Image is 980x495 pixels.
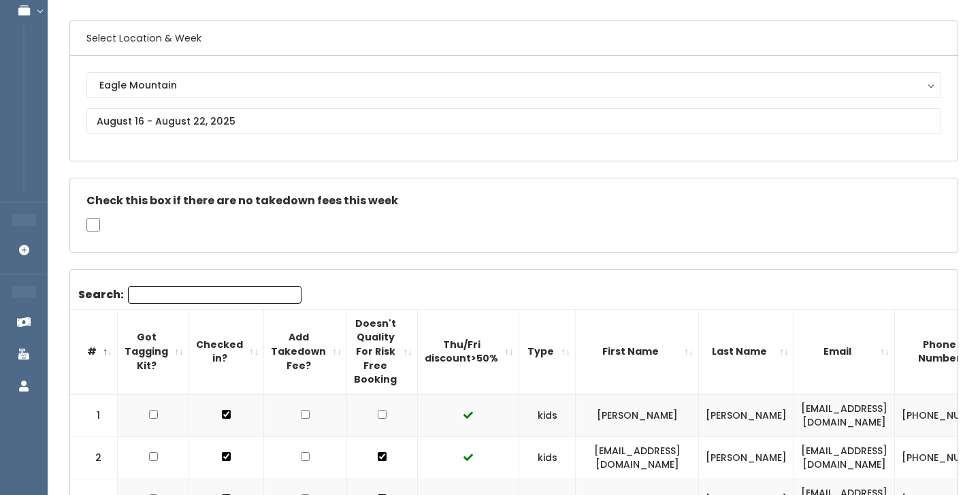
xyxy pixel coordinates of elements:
div: Eagle Mountain [99,78,928,93]
label: Search: [78,286,301,304]
td: [EMAIL_ADDRESS][DOMAIN_NAME] [794,436,895,479]
th: Got Tagging Kit?: activate to sort column ascending [118,309,189,394]
th: Checked in?: activate to sort column ascending [189,309,264,394]
th: Type: activate to sort column ascending [519,309,576,394]
h5: Check this box if there are no takedown fees this week [86,195,941,207]
button: Eagle Mountain [86,72,941,98]
input: August 16 - August 22, 2025 [86,108,941,134]
td: [PERSON_NAME] [576,394,699,437]
td: 2 [70,436,118,479]
td: [EMAIL_ADDRESS][DOMAIN_NAME] [794,394,895,437]
td: kids [519,436,576,479]
td: [EMAIL_ADDRESS][DOMAIN_NAME] [576,436,699,479]
th: Add Takedown Fee?: activate to sort column ascending [264,309,347,394]
th: Doesn't Quality For Risk Free Booking : activate to sort column ascending [347,309,418,394]
td: [PERSON_NAME] [699,394,794,437]
td: kids [519,394,576,437]
h6: Select Location & Week [70,21,958,56]
td: 1 [70,394,118,437]
th: #: activate to sort column descending [70,309,118,394]
th: Last Name: activate to sort column ascending [699,309,794,394]
th: First Name: activate to sort column ascending [576,309,699,394]
th: Email: activate to sort column ascending [794,309,895,394]
input: Search: [128,286,301,304]
th: Thu/Fri discount&gt;50%: activate to sort column ascending [418,309,519,394]
td: [PERSON_NAME] [699,436,794,479]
